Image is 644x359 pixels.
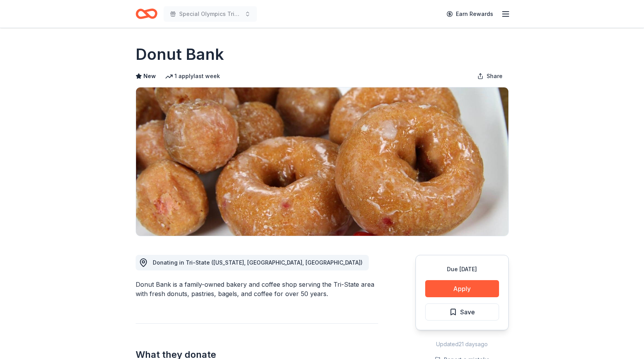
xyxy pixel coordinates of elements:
[425,303,499,321] button: Save
[165,71,220,81] div: 1 apply last week
[164,6,257,22] button: Special Olympics Trivia
[136,280,378,298] div: Donut Bank is a family-owned bakery and coffee shop serving the Tri-State area with fresh donuts,...
[442,7,498,21] a: Earn Rewards
[153,259,363,266] span: Donating in Tri-State ([US_STATE], [GEOGRAPHIC_DATA], [GEOGRAPHIC_DATA])
[136,44,224,65] h1: Donut Bank
[415,340,509,349] div: Updated 21 days ago
[425,280,499,297] button: Apply
[136,5,157,23] a: Home
[460,307,475,317] span: Save
[143,71,156,81] span: New
[487,71,503,81] span: Share
[179,9,241,19] span: Special Olympics Trivia
[425,265,499,274] div: Due [DATE]
[136,87,508,236] img: Image for Donut Bank
[471,68,509,84] button: Share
